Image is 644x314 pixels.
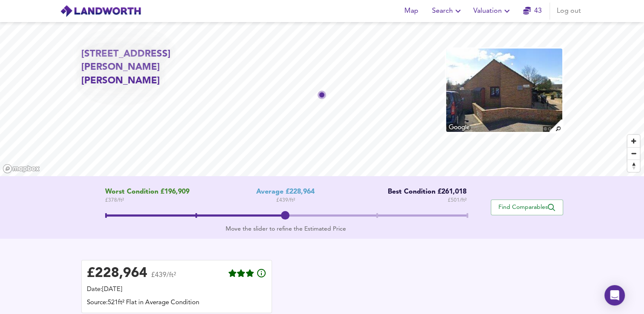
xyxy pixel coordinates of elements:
[604,285,625,305] div: Open Intercom Messenger
[398,3,425,20] button: Map
[445,48,563,133] img: property
[87,298,266,308] div: Source: 521ft² Flat in Average Condition
[3,164,40,174] a: Mapbox homepage
[105,188,189,196] span: Worst Condition £196,909
[429,3,467,20] button: Search
[381,188,467,196] div: Best Condition £261,018
[401,5,422,17] span: Map
[276,196,295,205] span: £ 439 / ft²
[448,196,467,205] span: £ 501 / ft²
[105,225,467,233] div: Move the slider to refine the Estimated Price
[105,196,189,205] span: £ 378 / ft²
[548,118,563,133] img: search
[495,203,558,211] span: Find Comparables
[519,3,546,20] button: 43
[473,5,512,17] span: Valuation
[553,3,584,20] button: Log out
[627,160,640,172] button: Reset bearing to north
[60,5,141,17] img: logo
[81,48,235,88] h2: [STREET_ADDRESS][PERSON_NAME][PERSON_NAME]
[151,272,176,284] span: £439/ft²
[627,148,640,160] span: Zoom out
[491,200,563,215] button: Find Comparables
[523,5,542,17] a: 43
[432,5,463,17] span: Search
[87,285,266,294] div: Date: [DATE]
[87,267,147,280] div: £ 228,964
[557,5,581,17] span: Log out
[470,3,515,20] button: Valuation
[627,147,640,160] button: Zoom out
[627,135,640,147] button: Zoom in
[256,188,315,196] div: Average £228,964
